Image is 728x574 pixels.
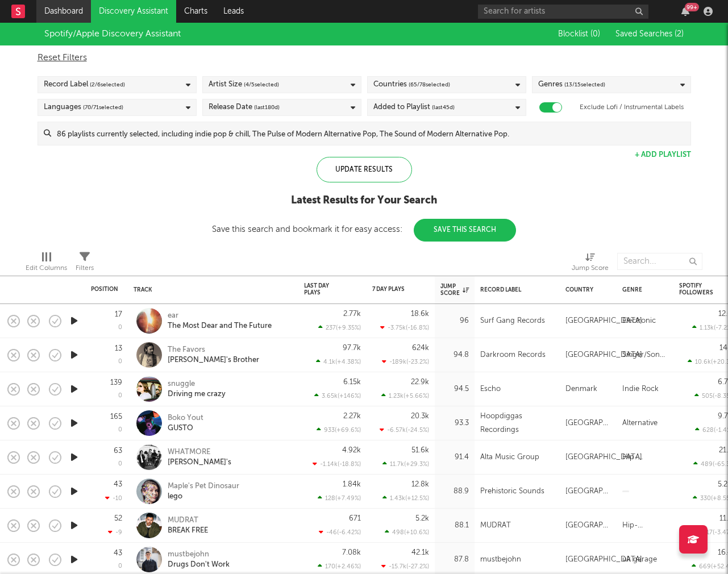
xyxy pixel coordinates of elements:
a: WHATMORE[PERSON_NAME]'s [168,447,231,468]
div: 96 [440,314,469,328]
div: 88.1 [440,519,469,533]
div: 87.8 [440,553,469,567]
div: Countries [373,78,450,91]
div: 1.43k ( +12.5 % ) [382,494,429,502]
div: Release Date [209,101,280,114]
div: Singer/Songwriter [622,348,668,362]
div: Jump Score [440,283,469,297]
span: (last 45 d) [432,101,455,114]
div: Hip-Hop/Rap [622,451,668,464]
div: 12.8k [411,481,429,488]
div: -189k ( -23.2 % ) [382,358,429,365]
div: Hip-Hop/Rap [622,519,668,533]
div: 7.08k [342,549,361,556]
span: ( 2 / 6 selected) [90,78,125,91]
div: Alternative [622,417,658,430]
div: -1.14k ( -18.8 % ) [313,460,361,468]
div: 1.23k ( +5.66 % ) [381,392,429,400]
div: Hoopdiggas Recordings [480,410,554,437]
div: Position [91,286,118,293]
div: Added to Playlist [373,101,455,114]
div: -9 [108,529,122,536]
div: Escho [480,382,501,396]
div: Edit Columns [26,261,67,275]
div: 0 [118,325,122,331]
div: snuggle [168,379,226,389]
div: mustbejohn [168,550,230,560]
label: Exclude Lofi / Instrumental Labels [580,101,684,114]
div: Denmark [565,382,597,396]
div: 94.8 [440,348,469,362]
div: 7 Day Plays [372,286,412,293]
div: 52 [114,515,122,522]
button: Saved Searches (2) [612,30,684,39]
div: Boko Yout [168,413,203,423]
div: 43 [114,481,122,488]
button: 99+ [681,7,689,16]
div: 88.9 [440,485,469,498]
input: 86 playlists currently selected, including indie pop & chill, The Pulse of Modern Alternative Pop... [51,122,690,145]
span: (last 180 d) [254,101,280,114]
div: 94.5 [440,382,469,396]
div: 97.7k [343,344,361,352]
div: Driving me crazy [168,389,226,400]
span: Blocklist [558,30,600,38]
a: mustbejohnDrugs Don't Work [168,550,230,570]
div: -46 ( -6.42 % ) [319,529,361,536]
div: 4.92k [342,447,361,454]
input: Search... [617,253,702,270]
div: [GEOGRAPHIC_DATA] [565,451,642,464]
div: 165 [110,413,122,421]
div: 17 [115,311,122,318]
div: Spotify Followers [679,282,719,296]
div: 933 ( +69.6 % ) [317,426,361,434]
div: 128 ( +7.49 % ) [318,494,361,502]
div: -3.75k ( -16.8 % ) [380,324,429,331]
div: BREAK FREE [168,526,208,536]
div: Electronic [622,314,656,328]
div: Jump Score [572,247,609,280]
a: earThe Most Dear and The Future [168,311,272,331]
div: 43 [114,550,122,557]
div: -15.7k ( -27.2 % ) [381,563,429,570]
span: ( 70 / 71 selected) [83,101,123,114]
a: Boko YoutGUSTO [168,413,203,434]
div: 498 ( +10.6 % ) [385,529,429,536]
div: Genres [538,78,605,91]
div: 22.9k [411,378,429,386]
div: Jump Score [572,261,609,275]
div: MUDRAT [480,519,511,533]
input: Search for artists [478,5,648,19]
div: 671 [349,515,361,522]
div: 170 ( +2.46 % ) [318,563,361,570]
div: The Favors [168,345,259,355]
a: Maple's Pet Dinosaurlego [168,481,239,502]
div: Filters [76,261,94,275]
a: snuggleDriving me crazy [168,379,226,400]
div: Filters [76,247,94,280]
div: 0 [118,461,122,467]
div: Save this search and bookmark it for easy access: [212,225,516,234]
div: 3.65k ( +146 % ) [314,392,361,400]
div: ear [168,311,272,321]
div: [GEOGRAPHIC_DATA] [565,314,642,328]
span: ( 65 / 78 selected) [409,78,450,91]
div: 237 ( +9.35 % ) [318,324,361,331]
div: Surf Gang Records [480,314,545,328]
div: -10 [105,494,122,502]
div: The Most Dear and The Future [168,321,272,331]
button: + Add Playlist [635,151,691,159]
span: ( 0 ) [590,30,600,38]
div: mustbejohn [480,553,521,567]
div: Edit Columns [26,247,67,280]
div: 42.1k [411,549,429,556]
div: uk garage [622,553,657,567]
div: [GEOGRAPHIC_DATA] [565,417,611,430]
div: 1.84k [343,481,361,488]
div: [PERSON_NAME]'s [168,457,231,468]
div: Alta Music Group [480,451,539,464]
div: 4.1k ( +4.38 % ) [316,358,361,365]
div: [GEOGRAPHIC_DATA] [565,348,642,362]
div: Country [565,286,605,293]
a: MUDRATBREAK FREE [168,515,208,536]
